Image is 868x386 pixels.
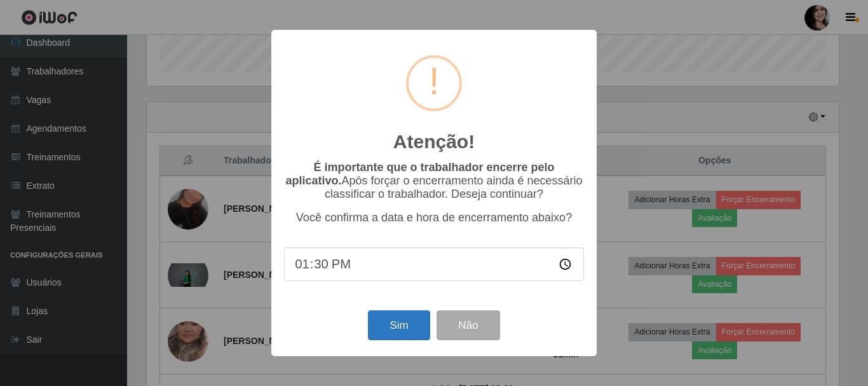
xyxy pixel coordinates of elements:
[284,161,584,201] p: Após forçar o encerramento ainda é necessário classificar o trabalhador. Deseja continuar?
[437,310,499,340] button: Não
[285,161,554,187] b: É importante que o trabalhador encerre pelo aplicativo.
[368,310,430,340] button: Sim
[284,211,584,224] p: Você confirma a data e hora de encerramento abaixo?
[393,130,475,153] h2: Atenção!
